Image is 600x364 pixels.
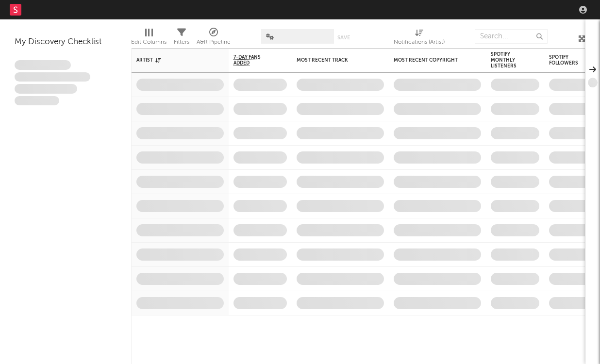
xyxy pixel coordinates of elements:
span: Praesent ac interdum [15,84,77,94]
span: Lorem ipsum dolor [15,60,71,70]
div: Filters [174,24,189,52]
div: Edit Columns [131,36,167,48]
input: Search... [475,29,548,44]
div: Filters [174,36,189,48]
div: Edit Columns [131,24,167,52]
div: Artist [136,57,209,63]
div: Most Recent Copyright [394,57,467,63]
button: Save [337,35,350,40]
span: Aliquam viverra [15,96,59,106]
div: Notifications (Artist) [394,24,445,52]
div: My Discovery Checklist [15,36,117,48]
span: 7-Day Fans Added [233,54,272,66]
span: Integer aliquet in purus et [15,72,90,82]
div: A&R Pipeline [197,36,231,48]
div: Spotify Followers [549,54,583,66]
div: A&R Pipeline [197,24,231,52]
div: Notifications (Artist) [394,36,445,48]
div: Most Recent Track [297,57,369,63]
div: Spotify Monthly Listeners [491,51,525,69]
